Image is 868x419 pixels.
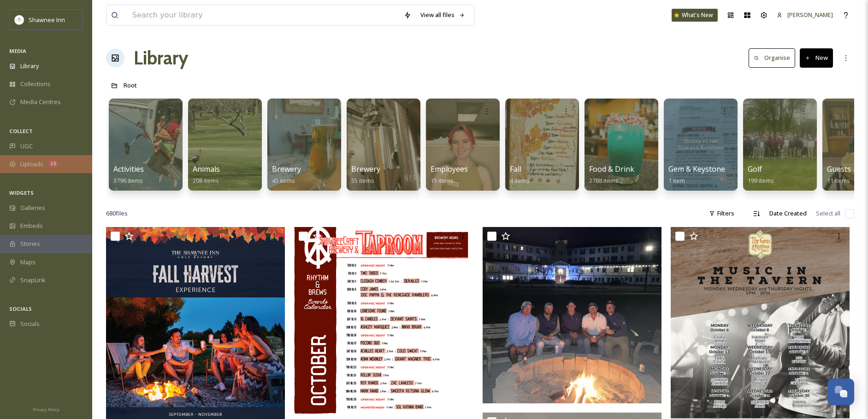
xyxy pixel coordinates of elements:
[483,227,661,403] img: ext_1759763126.173031_dbf929@gmail.com-IMG_6872.jpeg
[193,165,220,185] a: Animals208 items
[668,165,725,185] a: Gem & Keystone1 item
[351,165,380,185] a: Brewery55 items
[20,276,46,285] span: SnapLink
[48,160,59,168] div: 15
[20,204,45,212] span: Galleries
[272,164,301,174] span: Brewery
[772,6,838,24] a: [PERSON_NAME]
[668,176,685,185] span: 1 item
[134,44,188,72] a: Library
[20,239,40,248] span: Stories
[113,176,143,185] span: 3796 items
[431,165,468,185] a: Employees15 items
[33,403,59,414] a: Privacy Policy
[589,176,619,185] span: 2788 items
[20,98,61,106] span: Media Centres
[765,204,811,222] div: Date Created
[510,165,530,185] a: Fall4 items
[510,176,530,185] span: 4 items
[20,320,40,328] span: Socials
[431,176,454,185] span: 15 items
[800,48,833,67] button: New
[827,165,851,185] a: Guests11 items
[351,164,380,174] span: Brewery
[749,48,795,67] button: Organise
[787,11,833,19] span: [PERSON_NAME]
[20,80,51,88] span: Collections
[748,165,774,185] a: Golf199 items
[704,204,739,222] div: Filters
[827,378,854,405] button: Open Chat
[9,128,33,134] span: COLLECT
[672,9,718,22] a: What's New
[20,221,43,230] span: Embeds
[106,209,128,218] span: 680 file s
[124,81,137,89] span: Root
[816,209,840,218] span: Select all
[272,165,301,185] a: Brewery45 items
[827,164,851,174] span: Guests
[9,189,34,196] span: WIDGETS
[193,176,219,185] span: 208 items
[15,15,24,24] img: shawnee-300x300.jpg
[9,305,32,312] span: SOCIALS
[416,6,470,24] a: View all files
[9,47,26,54] span: MEDIA
[20,160,43,169] span: Uploads
[113,165,144,185] a: Activities3796 items
[193,164,220,174] span: Animals
[748,176,774,185] span: 199 items
[113,164,144,174] span: Activities
[748,164,762,174] span: Golf
[431,164,468,174] span: Employees
[668,164,725,174] span: Gem & Keystone
[124,80,137,91] a: Root
[20,258,35,267] span: Maps
[589,165,634,185] a: Food & Drink2788 items
[29,16,65,24] span: Shawnee Inn
[351,176,374,185] span: 55 items
[20,142,33,151] span: UGC
[510,164,521,174] span: Fall
[128,5,399,25] input: Search your library
[33,407,59,413] span: Privacy Policy
[272,176,295,185] span: 45 items
[589,164,634,174] span: Food & Drink
[20,62,39,70] span: Library
[827,176,850,185] span: 11 items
